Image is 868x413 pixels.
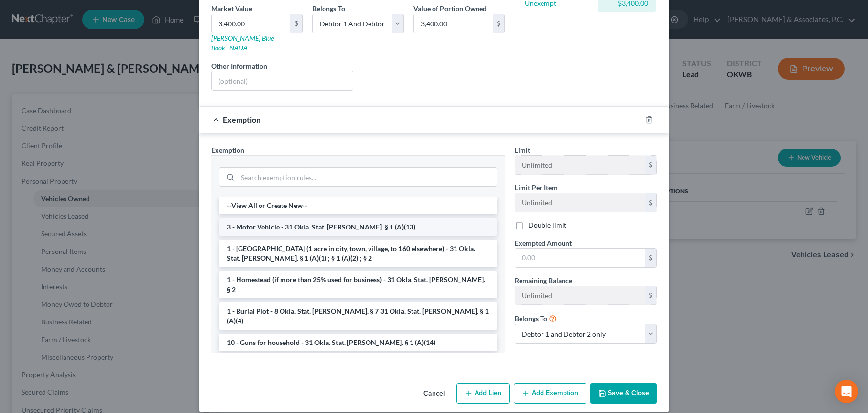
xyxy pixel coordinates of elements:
li: 1 - Homestead (if more than 25% used for business) - 31 Okla. Stat. [PERSON_NAME]. § 2 [219,271,497,298]
input: (optional) [212,71,353,90]
div: $ [493,14,504,33]
div: $ [645,286,656,305]
div: $ [645,193,656,212]
a: [PERSON_NAME] Blue Book [211,34,274,52]
div: $ [290,14,302,33]
label: Double limit [528,220,566,230]
label: Value of Portion Owned [413,3,487,14]
label: Remaining Balance [515,275,572,286]
input: 0.00 [212,14,290,33]
input: 0.00 [414,14,493,33]
span: Belongs To [515,314,547,322]
button: Cancel [415,384,453,404]
button: Save & Close [590,383,657,404]
span: Limit [515,146,530,154]
li: 1 - Burial Plot - 8 Okla. Stat. [PERSON_NAME]. § 7 31 Okla. Stat. [PERSON_NAME]. § 1 (A)(4) [219,302,497,330]
span: Belongs To [312,4,345,13]
li: 10 - Guns for household - 31 Okla. Stat. [PERSON_NAME]. § 1 (A)(14) [219,334,497,351]
div: $ [645,249,656,267]
a: NADA [229,44,248,52]
li: 1 - [GEOGRAPHIC_DATA] (1 acre in city, town, village, to 160 elsewhere) - 31 Okla. Stat. [PERSON_... [219,240,497,267]
li: 3 - Motor Vehicle - 31 Okla. Stat. [PERSON_NAME]. § 1 (A)(13) [219,218,497,236]
li: --View All or Create New-- [219,197,497,214]
input: Search exemption rules... [238,168,497,186]
input: 0.00 [515,249,645,267]
label: Other Information [211,61,267,71]
label: Market Value [211,3,252,14]
input: -- [515,193,645,212]
span: Exemption [211,146,244,154]
input: -- [515,286,645,305]
span: Exempted Amount [515,239,572,247]
div: $ [645,156,656,174]
label: Limit Per Item [515,183,558,193]
button: Add Exemption [514,383,586,404]
span: Exemption [223,115,260,124]
div: Open Intercom Messenger [835,380,858,403]
input: -- [515,156,645,174]
button: Add Lien [456,383,510,404]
